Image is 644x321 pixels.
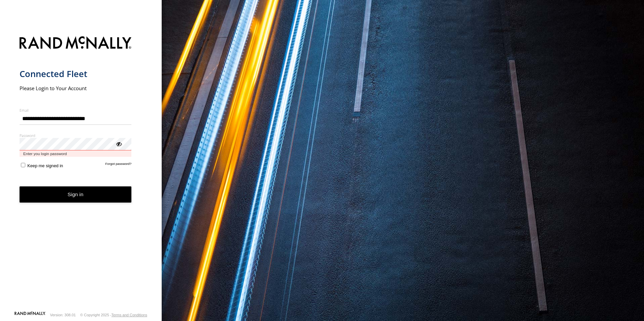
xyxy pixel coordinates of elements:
span: Keep me signed in [27,163,63,168]
a: Visit our Website [14,312,45,318]
div: Version: 308.01 [50,313,76,317]
label: Password [20,133,132,138]
div: ViewPassword [115,140,122,147]
div: © Copyright 2025 - [80,313,147,317]
h1: Connected Fleet [20,68,132,79]
input: Keep me signed in [21,163,25,167]
button: Sign in [20,186,132,203]
label: Email [20,108,132,113]
form: main [20,32,142,311]
span: Enter you login password [20,150,132,157]
h2: Please Login to Your Account [20,85,132,92]
a: Terms and Conditions [111,313,147,317]
a: Forgot password? [105,162,132,168]
img: Rand McNally [20,35,132,52]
